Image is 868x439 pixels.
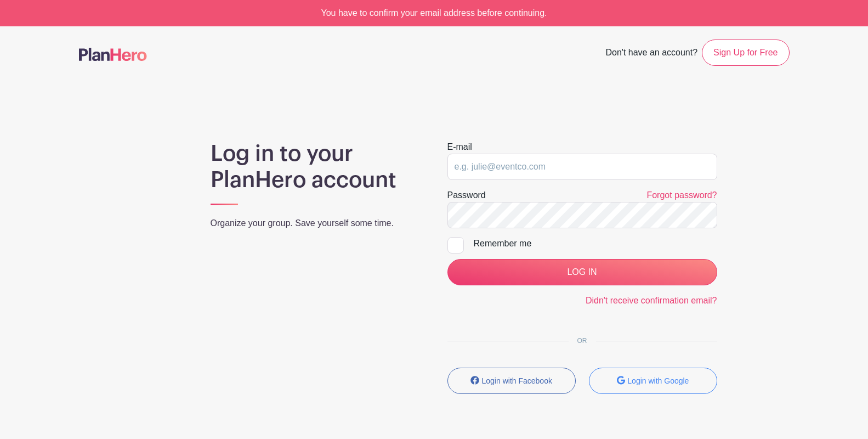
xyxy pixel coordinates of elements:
[211,217,421,230] p: Organize your group. Save yourself some time.
[702,40,789,66] a: Sign Up for Free
[211,140,421,193] h1: Log in to your PlanHero account
[586,296,717,305] a: Didn't receive confirmation email?
[589,368,717,394] button: Login with Google
[627,376,689,385] small: Login with Google
[646,190,717,200] a: Forgot password?
[447,189,486,202] label: Password
[474,237,717,250] div: Remember me
[447,368,576,394] button: Login with Facebook
[569,337,596,345] span: OR
[605,42,697,66] span: Don't have an account?
[447,154,717,180] input: e.g. julie@eventco.com
[447,259,717,285] input: LOG IN
[79,48,147,61] img: logo-507f7623f17ff9eddc593b1ce0a138ce2505c220e1c5a4e2b4648c50719b7d32.svg
[482,376,552,385] small: Login with Facebook
[447,140,472,154] label: E-mail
